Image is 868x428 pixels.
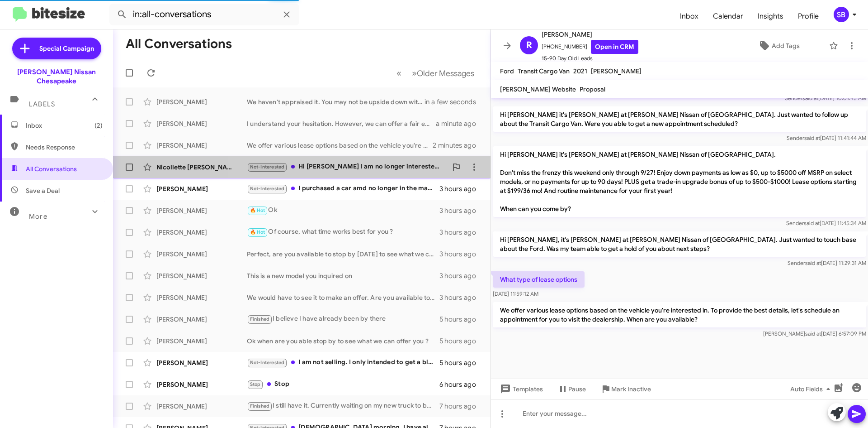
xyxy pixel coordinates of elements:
span: (2) [94,121,103,130]
span: Sender [DATE] 11:45:34 AM [786,220,866,226]
div: [PERSON_NAME] [156,250,247,259]
div: Nicollette [PERSON_NAME] [156,163,247,172]
div: [PERSON_NAME] [156,206,247,215]
span: Sender [DATE] 11:41:44 AM [787,135,866,141]
div: This is a new model you inquired on [247,271,439,280]
div: [PERSON_NAME] [156,337,247,346]
span: [PERSON_NAME] [DATE] 6:57:09 PM [763,330,866,337]
span: « [396,67,401,79]
span: Pause [568,381,586,397]
div: [PERSON_NAME] [156,184,247,193]
div: 5 hours ago [439,358,483,367]
div: [PERSON_NAME] [156,380,247,389]
span: Auto Fields [790,381,834,397]
span: Older Messages [417,68,474,78]
span: Stop [250,381,261,387]
span: said at [805,330,821,337]
p: Hi [PERSON_NAME] it's [PERSON_NAME] at [PERSON_NAME] Nissan of [GEOGRAPHIC_DATA]. Don't miss the ... [493,146,866,217]
div: Ok [247,205,439,216]
span: Mark Inactive [611,381,651,397]
div: [PERSON_NAME] [156,141,247,150]
div: We haven't appraised it. You may not be upside down with us because appraisal values don't transf... [247,97,429,106]
div: 6 hours ago [439,380,483,389]
button: Next [406,64,480,82]
div: I believe I have already been by there [247,314,439,324]
span: More [29,212,47,221]
span: Transit Cargo Van [518,67,570,75]
div: We offer various lease options based on the vehicle you're interested in. To provide the best det... [247,141,433,150]
span: Sender [DATE] 11:29:31 AM [788,260,866,266]
span: R [526,38,532,53]
div: [PERSON_NAME] [156,228,247,237]
div: 3 hours ago [439,293,483,302]
button: Add Tags [732,38,825,54]
span: Templates [498,381,543,397]
p: We offer various lease options based on the vehicle you're interested in. To provide the best det... [493,302,866,327]
button: SB [826,7,858,22]
div: 3 hours ago [439,206,483,215]
span: » [412,67,417,79]
p: What type of lease options [493,271,585,288]
div: [PERSON_NAME] [156,97,247,106]
div: I am not selling. I only intended to get a bluebook value on this vehicle to buy from my uncle. T... [247,357,439,368]
span: Ford [500,67,514,75]
div: Ok when are you able stop by to see what we can offer you ? [247,337,439,346]
a: Special Campaign [12,38,101,59]
div: 5 hours ago [439,315,483,324]
div: [PERSON_NAME] [156,402,247,411]
span: said at [804,220,820,226]
span: [PERSON_NAME] [542,29,638,40]
div: Hi [PERSON_NAME] I am no longer interested. Thank you though! [247,162,447,172]
span: 15-90 Day Old Leads [542,54,638,63]
span: Special Campaign [39,44,94,53]
input: Search [109,4,299,25]
div: 3 hours ago [439,250,483,259]
div: in a few seconds [429,97,483,106]
span: [PERSON_NAME] [591,67,642,75]
div: I understand your hesitation. However, we can offer a fair evaluation and see what works for you.... [247,119,436,128]
a: Inbox [673,3,706,29]
span: Not-Interested [250,164,285,170]
a: Insights [750,3,791,29]
span: said at [804,135,820,141]
span: 🔥 Hot [250,207,265,213]
p: Hi [PERSON_NAME] it's [PERSON_NAME] at [PERSON_NAME] Nissan of [GEOGRAPHIC_DATA]. Just wanted to ... [493,106,866,132]
span: [PHONE_NUMBER] [542,40,638,54]
div: We would have to see it to make an offer. Are you available to stop by to see what we can offer y... [247,293,439,302]
div: 7 hours ago [439,402,483,411]
span: Labels [29,100,55,108]
div: [PERSON_NAME] [156,315,247,324]
span: 🔥 Hot [250,229,265,235]
span: Save a Deal [26,186,60,195]
div: I purchased a car amd no longer in the market. Thank you [247,183,439,194]
span: said at [805,260,821,266]
span: All Conversations [26,164,77,173]
div: [PERSON_NAME] [156,271,247,280]
div: 2 minutes ago [433,141,483,150]
button: Pause [550,381,593,397]
div: 3 hours ago [439,271,483,280]
div: Stop [247,379,439,390]
span: Proposal [580,85,605,93]
a: Profile [791,3,826,29]
button: Mark Inactive [593,381,658,397]
div: 3 hours ago [439,184,483,193]
div: Of course, what time works best for you ? [247,227,439,237]
div: [PERSON_NAME] [156,358,247,367]
span: Finished [250,316,270,322]
div: [PERSON_NAME] [156,119,247,128]
p: Hi [PERSON_NAME], it's [PERSON_NAME] at [PERSON_NAME] Nissan of [GEOGRAPHIC_DATA]. Just wanted to... [493,231,866,257]
span: [DATE] 11:59:12 AM [493,290,538,297]
span: Inbox [26,121,103,130]
button: Templates [491,381,550,397]
div: 5 hours ago [439,337,483,346]
div: a minute ago [436,119,483,128]
span: Finished [250,403,270,409]
h1: All Conversations [126,37,232,51]
span: Calendar [706,3,750,29]
div: SB [834,7,849,22]
nav: Page navigation example [392,64,480,82]
span: 2021 [573,67,587,75]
